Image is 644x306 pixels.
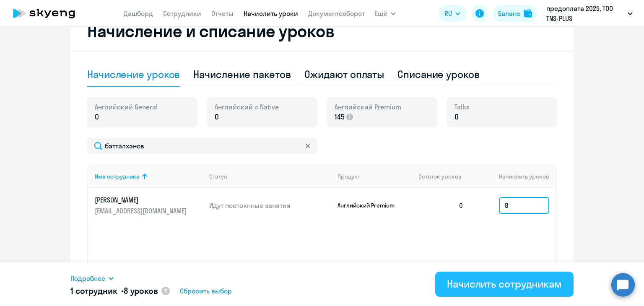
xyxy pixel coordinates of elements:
span: Подробнее [70,273,105,283]
span: Ещё [375,8,387,18]
span: Английский с Native [215,102,279,112]
div: Имя сотрудника [95,173,203,180]
h2: Начисление и списание уроков [87,21,557,41]
h5: 1 сотрудник • [70,285,158,297]
span: Английский Premium [335,102,401,112]
td: 0 [412,188,470,223]
div: Продукт [338,173,360,180]
span: Talks [454,102,470,112]
div: Продукт [338,173,412,180]
button: Ещё [375,5,396,22]
p: Идут постоянные занятия [209,201,331,210]
div: Списание уроков [397,67,480,81]
input: Поиск по имени, email, продукту или статусу [87,137,317,154]
button: Балансbalance [493,5,537,22]
p: предоплата 2025, ТОО TNS-PLUS [546,3,624,23]
th: Начислить уроков [470,165,556,188]
span: RU [444,8,452,18]
button: RU [439,5,466,22]
a: Отчеты [211,9,234,18]
span: Остаток уроков [418,173,462,180]
a: [PERSON_NAME][EMAIL_ADDRESS][DOMAIN_NAME] [95,195,203,215]
div: Ожидают оплаты [304,67,384,81]
span: 0 [454,112,459,122]
div: Начисление уроков [87,67,180,81]
div: Начислить сотрудникам [447,277,562,290]
div: Баланс [498,8,520,18]
span: 0 [215,112,219,122]
span: 145 [335,112,345,122]
span: 0 [95,112,99,122]
span: Сбросить выбор [180,286,232,296]
p: [PERSON_NAME] [95,195,189,205]
button: предоплата 2025, ТОО TNS-PLUS [542,3,637,23]
span: Английский General [95,102,158,112]
a: Дашборд [124,9,153,18]
div: Статус [209,173,331,180]
div: Начисление пакетов [193,67,291,81]
img: balance [524,9,532,18]
div: Имя сотрудника [95,173,140,180]
p: [EMAIL_ADDRESS][DOMAIN_NAME] [95,206,189,215]
a: Документооборот [308,9,365,18]
div: Статус [209,173,227,180]
p: Английский Premium [338,202,400,209]
a: Сотрудники [163,9,201,18]
div: Остаток уроков [418,173,470,180]
button: Начислить сотрудникам [435,272,574,297]
span: 8 уроков [124,285,158,296]
a: Начислить уроки [244,9,298,18]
